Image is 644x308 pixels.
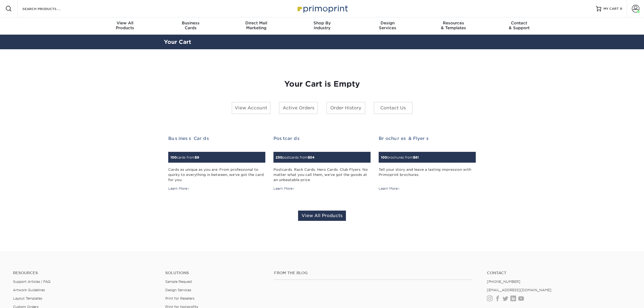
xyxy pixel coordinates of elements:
span: Business [158,21,223,25]
h4: Solutions [165,271,266,275]
a: Active Orders [279,102,318,114]
span: MY CART [603,6,619,11]
a: Layout Templates [13,296,42,300]
a: Your Cart [164,39,191,45]
span: Design [355,21,421,25]
a: Design Services [165,288,191,292]
div: Postcards. Rack Cards. Hero Cards. Club Flyers. No matter what you call them, we've got the goods... [273,167,371,183]
h2: Brochures & Flyers [379,136,476,141]
div: Marketing [223,21,289,30]
div: Cards [158,21,223,30]
div: & Support [486,21,552,30]
a: Sample Request [165,280,192,284]
input: SEARCH PRODUCTS..... [22,5,75,12]
span: 250 [276,155,282,159]
div: Tell your story and leave a lasting impression with Primoprint brochures. [379,167,476,183]
a: View AllProducts [92,17,158,35]
a: [EMAIL_ADDRESS][DOMAIN_NAME] [487,288,551,292]
a: Brochures & Flyers 100brochures from$61 Tell your story and leave a lasting impression with Primo... [379,136,476,191]
span: $ [308,155,310,159]
img: Primoprint [295,3,349,14]
span: Direct Mail [223,21,289,25]
a: Resources& Templates [421,17,486,35]
span: Contact [486,21,552,25]
h2: Postcards [273,136,371,141]
span: $ [413,155,415,159]
a: Artwork Guidelines [13,288,45,292]
a: Contact [487,271,631,275]
span: 54 [310,155,315,159]
h4: Resources [13,271,157,275]
a: Direct MailMarketing [223,17,289,35]
a: Support Articles | FAQ [13,280,51,284]
a: [PHONE_NUMBER] [487,280,520,284]
span: $ [195,155,197,159]
a: View All Products [298,211,346,221]
span: 61 [415,155,419,159]
a: Contact Us [374,102,413,114]
a: Print for Resellers [165,296,194,300]
h4: From the Blog [274,271,473,275]
a: Order History [326,102,365,114]
a: Contact& Support [486,17,552,35]
div: Learn More [273,186,295,191]
span: 100 [170,155,177,159]
span: Shop By [289,21,355,25]
span: View All [92,21,158,25]
span: 0 [620,7,622,11]
a: Shop ByIndustry [289,17,355,35]
a: Business Cards 100cards from$9 Cards as unique as you are. From professional to quirky to everyth... [168,136,265,191]
span: Resources [421,21,486,25]
div: Services [355,21,421,30]
a: DesignServices [355,17,421,35]
small: cards from [170,155,199,159]
small: brochures from [381,155,419,159]
h2: Business Cards [168,136,265,141]
small: postcards from [276,155,315,159]
div: Cards as unique as you are. From professional to quirky to everything in between, we've got the c... [168,167,265,183]
h1: Your Cart is Empty [168,80,476,89]
div: Products [92,21,158,30]
a: BusinessCards [158,17,223,35]
div: & Templates [421,21,486,30]
span: 100 [381,155,387,159]
a: Postcards 250postcards from$54 Postcards. Rack Cards. Hero Cards. Club Flyers. No matter what you... [273,136,371,191]
div: Learn More [379,186,400,191]
div: Learn More [168,186,190,191]
div: Industry [289,21,355,30]
span: 9 [197,155,199,159]
a: View Account [232,102,271,114]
